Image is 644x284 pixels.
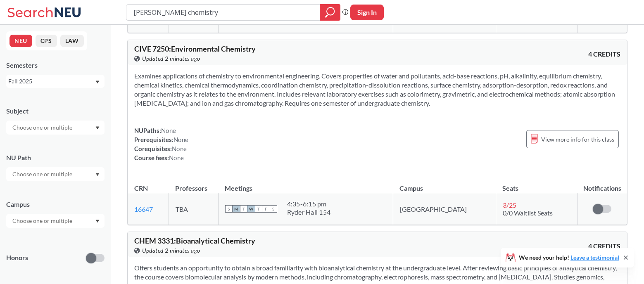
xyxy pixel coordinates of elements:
th: Professors [169,175,218,193]
span: 3 / 25 [503,201,516,209]
div: Fall 2025 [8,77,95,86]
svg: Dropdown arrow [95,126,100,130]
svg: Dropdown arrow [95,80,100,84]
input: Choose one or multiple [8,169,78,179]
span: S [225,205,233,213]
input: Class, professor, course number, "phrase" [133,5,314,19]
div: Subject [6,106,105,116]
span: None [169,154,184,161]
span: We need your help! [519,255,619,260]
input: Choose one or multiple [8,123,78,133]
span: CIVE 7250 : Environmental Chemistry [134,44,256,53]
span: S [270,205,277,213]
div: Campus [6,200,105,209]
div: magnifying glass [320,4,340,21]
th: Meetings [218,175,393,193]
svg: magnifying glass [325,7,335,18]
th: Campus [393,175,496,193]
span: None [161,127,176,134]
div: Fall 2025Dropdown arrow [6,75,105,88]
div: Ryder Hall 154 [287,208,331,216]
button: LAW [60,35,84,47]
div: 4:35 - 6:15 pm [287,200,331,208]
div: Dropdown arrow [6,121,105,135]
input: Choose one or multiple [8,216,78,226]
svg: Dropdown arrow [95,173,100,176]
span: None [173,136,188,143]
span: CHEM 3331 : Bioanalytical Chemistry [134,236,255,245]
span: None [172,145,187,152]
span: M [233,205,240,213]
button: CPS [36,35,57,47]
th: Seats [496,175,577,193]
svg: Dropdown arrow [95,220,100,223]
div: NU Path [6,153,105,162]
section: Examines applications of chemistry to environmental engineering. Covers properties of water and p... [134,71,620,108]
span: F [262,205,270,213]
div: NUPaths: Prerequisites: Corequisites: Course fees: [134,126,188,162]
span: 0/0 Waitlist Seats [503,209,553,217]
span: T [240,205,247,213]
div: Dropdown arrow [6,214,105,228]
span: Updated 2 minutes ago [142,54,200,63]
button: NEU [10,35,32,47]
span: W [247,205,255,213]
th: Notifications [577,175,627,193]
td: [GEOGRAPHIC_DATA] [393,193,496,225]
span: T [255,205,262,213]
td: TBA [169,193,218,225]
span: 4 CREDITS [588,241,620,251]
span: 4 CREDITS [588,50,620,59]
div: Dropdown arrow [6,167,105,181]
div: Semesters [6,61,105,70]
a: 16647 [134,205,153,213]
p: Honors [6,253,28,263]
button: Sign In [350,5,384,20]
span: Updated 2 minutes ago [142,246,200,255]
div: CRN [134,184,148,193]
span: View more info for this class [541,134,614,144]
a: Leave a testimonial [570,254,619,261]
